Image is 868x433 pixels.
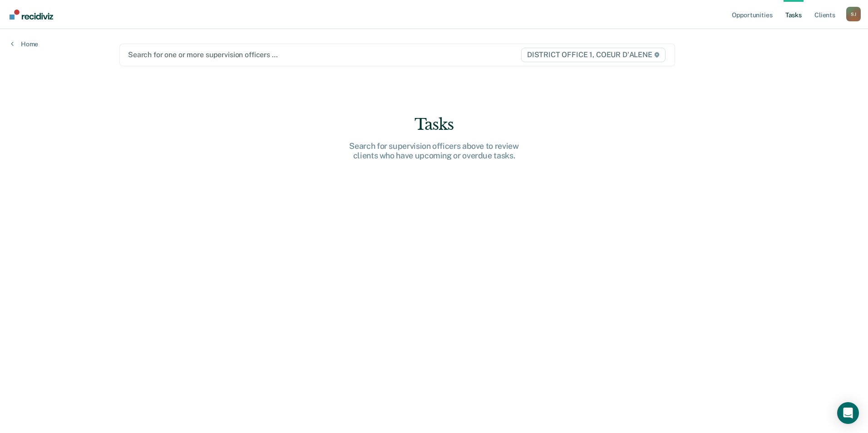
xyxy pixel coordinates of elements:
span: DISTRICT OFFICE 1, COEUR D'ALENE [521,48,666,62]
div: S J [846,7,861,21]
div: Open Intercom Messenger [837,402,859,424]
div: Search for supervision officers above to review clients who have upcoming or overdue tasks. [289,141,579,161]
a: Home [11,40,38,48]
img: Recidiviz [10,10,53,20]
button: Profile dropdown button [846,7,861,21]
div: Tasks [289,115,579,134]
